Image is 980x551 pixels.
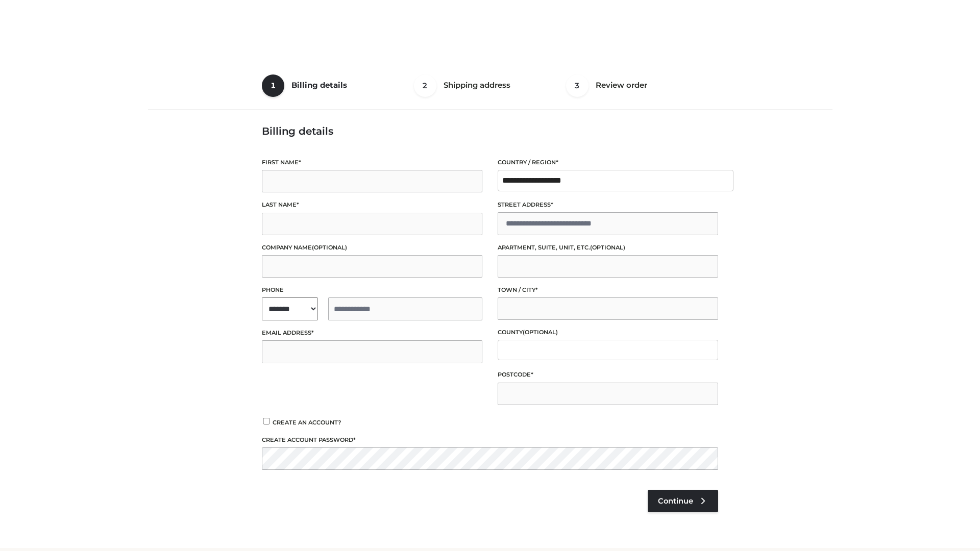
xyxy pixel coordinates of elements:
a: Continue [648,490,718,512]
span: (optional) [523,329,558,336]
label: Create account password [262,435,718,445]
label: Postcode [498,370,718,380]
span: 3 [566,74,589,97]
span: Create an account? [273,419,341,426]
span: 1 [262,74,284,97]
span: Review order [596,80,647,90]
span: Shipping address [444,80,510,90]
span: 2 [414,74,436,97]
label: Street address [498,200,718,210]
label: Company name [262,243,482,253]
label: Last name [262,200,482,210]
span: (optional) [312,244,347,251]
label: Email address [262,328,482,338]
span: (optional) [590,244,625,251]
label: Phone [262,285,482,295]
span: Continue [658,496,693,506]
label: Country / Region [498,158,718,167]
input: Create an account? [262,418,271,424]
span: Billing details [291,80,347,90]
h3: Billing details [262,125,718,137]
label: Apartment, suite, unit, etc. [498,243,718,253]
label: Town / City [498,285,718,295]
label: County [498,328,718,337]
label: First name [262,158,482,167]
